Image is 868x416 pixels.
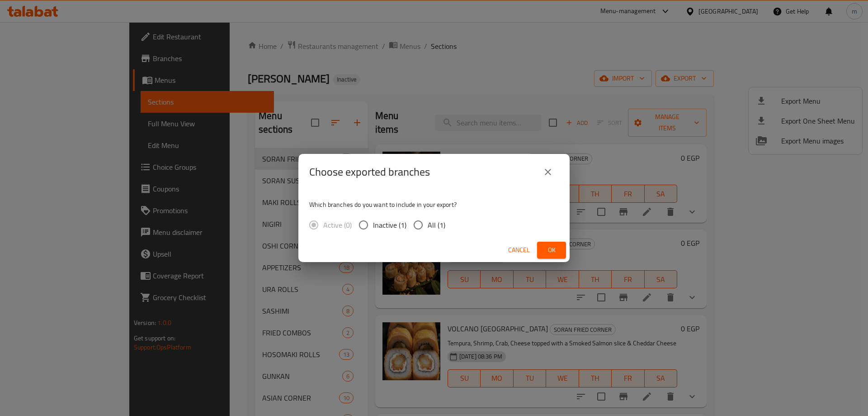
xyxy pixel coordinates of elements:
[537,161,559,183] button: close
[544,244,559,256] span: Ok
[323,220,352,230] span: Active (0)
[505,242,533,258] button: Cancel
[508,244,530,256] span: Cancel
[373,220,406,230] span: Inactive (1)
[309,200,559,209] p: Which branches do you want to include in your export?
[537,242,566,258] button: Ok
[309,165,430,179] h2: Choose exported branches
[428,220,445,230] span: All (1)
